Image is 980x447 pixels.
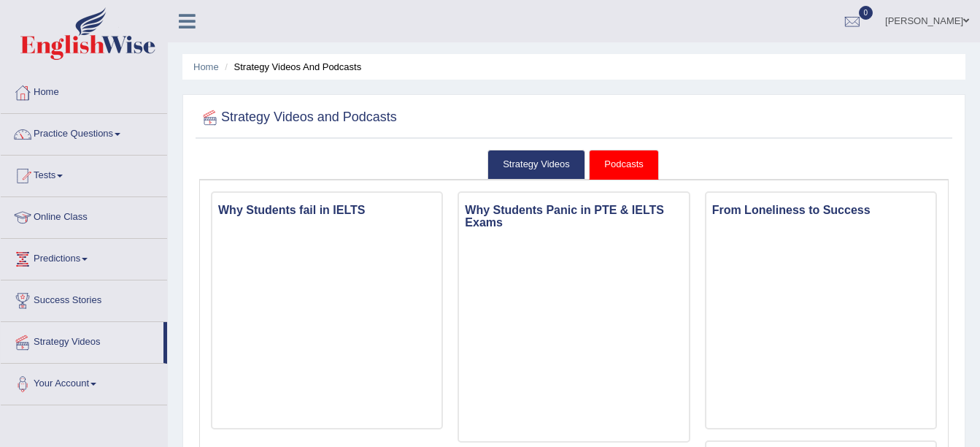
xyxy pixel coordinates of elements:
[459,200,688,233] h3: Why Students Panic in PTE & IELTS Exams
[1,72,167,109] a: Home
[212,200,441,221] h3: Why Students fail in IELTS
[1,364,167,400] a: Your Account
[193,61,219,72] a: Home
[1,197,167,234] a: Online Class
[1,239,167,275] a: Predictions
[706,200,935,221] h3: From Loneliness to Success
[589,150,658,180] a: Podcasts
[1,114,167,150] a: Practice Questions
[1,322,163,359] a: Strategy Videos
[1,156,167,192] a: Tests
[859,6,873,20] span: 0
[487,150,585,180] a: Strategy Videos
[1,280,167,317] a: Success Stories
[199,107,397,129] h2: Strategy Videos and Podcasts
[221,60,361,74] li: Strategy Videos and Podcasts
